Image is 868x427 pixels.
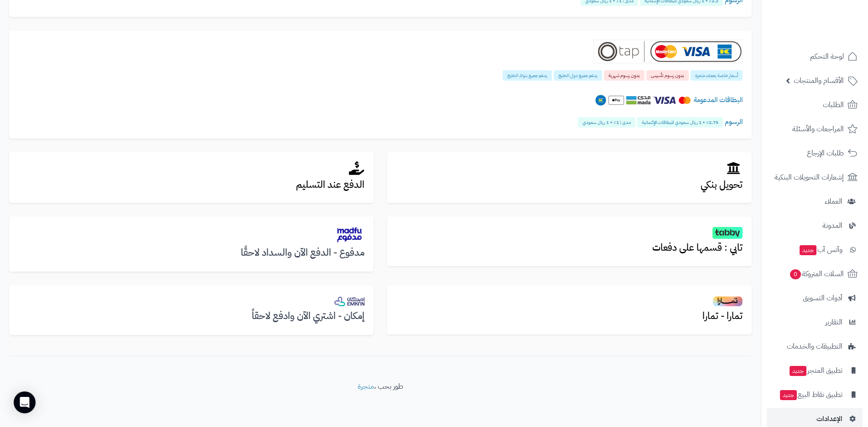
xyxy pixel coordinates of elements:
img: tabby.png [712,227,743,239]
span: المراجعات والأسئلة [792,123,844,135]
img: Tap [593,40,743,63]
a: المدونة [767,215,863,237]
span: جديد [790,366,806,376]
a: التطبيقات والخدمات [767,335,863,357]
a: وآتس آبجديد [767,239,863,261]
span: إشعارات التحويلات البنكية [774,171,844,184]
span: التطبيقات والخدمات [787,340,842,353]
span: الأقسام والمنتجات [794,74,844,87]
a: المراجعات والأسئلة [767,118,863,140]
a: إشعارات التحويلات البنكية [767,166,863,188]
a: السلات المتروكة0 [767,263,863,285]
span: جديد [780,390,797,400]
a: العملاء [767,190,863,212]
span: مدى : 1٪ + 1 ريال سعودي [578,117,635,128]
h3: تمارا - تمارا [396,311,743,321]
div: Open Intercom Messenger [14,391,36,413]
a: تمارا - تمارا [387,285,752,334]
h3: تابي : قسمها على دفعات [396,242,743,253]
a: متجرة [358,381,374,392]
span: طلبات الإرجاع [807,147,844,159]
h3: إمكان - اشتري الآن وادفع لاحقاً [18,311,364,321]
span: الرسوم [725,117,743,127]
span: بدون رسوم شهرية [604,70,645,81]
a: Tap أسعار خاصة بعملاء متجرة بدون رسوم تأسيس بدون رسوم شهرية يدعم جميع دول الخليج يدعم جميع بنوك ا... [9,31,752,138]
span: وآتس آب [799,243,842,256]
span: البطاقات المدعومة [694,95,743,105]
a: التقارير [767,311,863,333]
a: طلبات الإرجاع [767,142,863,164]
span: جديد [800,245,816,255]
span: 2.75٪ + 1 ريال سعودي للبطاقات الإئتمانية [637,117,723,128]
a: الطلبات [767,94,863,116]
a: الدفع عند التسليم [9,152,374,203]
img: madfu.png [334,226,364,243]
span: تطبيق نقاط البيع [779,388,842,401]
a: أدوات التسويق [767,287,863,309]
a: تحويل بنكي [387,152,752,203]
h3: الدفع عند التسليم [18,180,364,190]
a: لوحة التحكم [767,46,863,67]
span: العملاء [825,195,842,208]
a: تطبيق المتجرجديد [767,360,863,381]
h3: مدفوع - الدفع الآن والسداد لاحقًا [18,247,364,258]
img: tamarapay.png [712,296,743,307]
span: تطبيق المتجر [789,364,842,377]
h3: تحويل بنكي [396,180,743,190]
span: بدون رسوم تأسيس [646,70,689,81]
span: الإعدادات [816,412,842,425]
span: يدعم جميع دول الخليج [554,70,602,81]
a: تطبيق نقاط البيعجديد [767,384,863,406]
span: أدوات التسويق [803,292,842,304]
a: تابي : قسمها على دفعات [387,216,752,266]
span: أسعار خاصة بعملاء متجرة [691,70,743,81]
span: يدعم جميع بنوك الخليج [503,70,552,81]
span: التقارير [825,316,842,329]
span: المدونة [822,219,842,232]
img: emkan_bnpl.png [334,297,364,306]
span: 0 [790,269,801,279]
span: السلات المتروكة [789,268,844,280]
span: الطلبات [823,98,844,111]
span: لوحة التحكم [810,50,844,63]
